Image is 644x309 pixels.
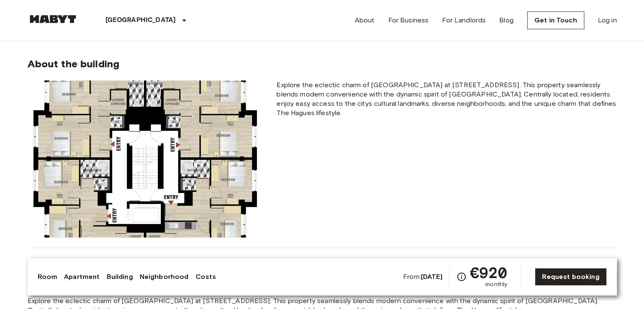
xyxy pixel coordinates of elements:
[64,272,100,282] a: Apartment
[195,272,216,282] a: Costs
[276,80,616,118] span: Explore the eclectic charm of [GEOGRAPHIC_DATA] at [STREET_ADDRESS]. This property seamlessly ble...
[598,15,617,25] a: Log in
[140,272,189,282] a: Neighborhood
[38,272,58,282] a: Room
[485,280,507,289] span: monthly
[499,15,514,25] a: Blog
[535,268,606,286] a: Request booking
[105,15,176,25] p: [GEOGRAPHIC_DATA]
[470,265,508,280] span: €920
[28,58,120,70] span: About the building
[28,80,263,237] img: Placeholder image
[388,15,428,25] a: For Business
[527,11,584,29] a: Get in Touch
[421,273,442,281] b: [DATE]
[442,15,486,25] a: For Landlords
[403,272,442,281] span: From:
[106,272,133,282] a: Building
[456,272,467,282] svg: Check cost overview for full price breakdown. Please note that discounts apply to new joiners onl...
[355,15,375,25] a: About
[28,15,78,23] img: Habyt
